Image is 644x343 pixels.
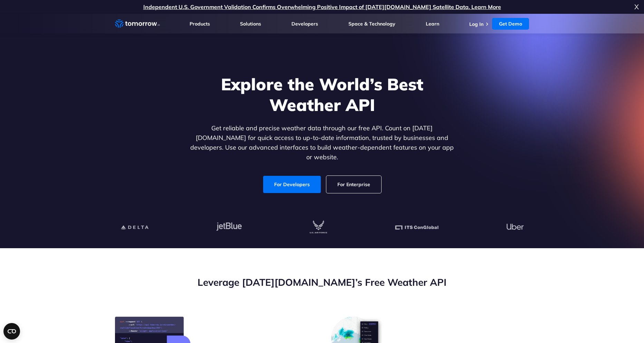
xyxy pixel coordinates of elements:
[189,74,455,115] h1: Explore the World’s Best Weather API
[115,276,529,289] h2: Leverage [DATE][DOMAIN_NAME]’s Free Weather API
[143,3,501,10] a: Independent U.S. Government Validation Confirms Overwhelming Positive Impact of [DATE][DOMAIN_NAM...
[240,21,261,27] a: Solutions
[3,323,20,340] button: Open CMP widget
[263,176,321,193] a: For Developers
[189,123,455,162] p: Get reliable and precise weather data through our free API. Count on [DATE][DOMAIN_NAME] for quic...
[492,18,529,30] a: Get Demo
[426,21,439,27] a: Learn
[115,19,160,29] a: Home link
[326,176,381,193] a: For Enterprise
[469,21,483,27] a: Log In
[291,21,318,27] a: Developers
[190,21,210,27] a: Products
[348,21,395,27] a: Space & Technology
